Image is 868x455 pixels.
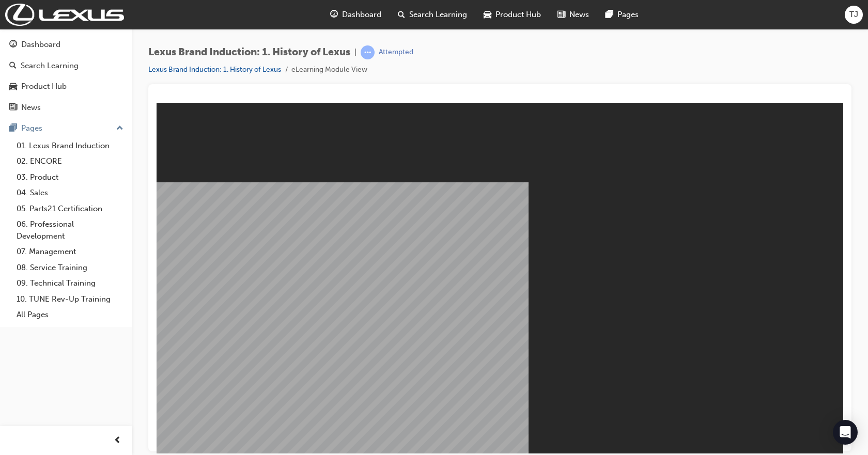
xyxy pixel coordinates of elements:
[116,122,123,135] span: up-icon
[484,8,491,21] span: car-icon
[845,6,863,24] button: TJ
[12,185,128,201] a: 04. Sales
[12,275,128,291] a: 09. Technical Training
[9,61,17,71] span: search-icon
[12,169,128,185] a: 03. Product
[21,60,79,72] div: Search Learning
[606,8,613,21] span: pages-icon
[12,260,128,276] a: 08. Service Training
[390,4,475,25] a: search-iconSearch Learning
[379,48,413,57] div: Attempted
[617,9,639,21] span: Pages
[849,9,858,21] span: TJ
[4,35,128,54] a: Dashboard
[549,4,597,25] a: news-iconNews
[21,81,67,92] div: Product Hub
[4,119,128,138] button: Pages
[9,124,17,133] span: pages-icon
[21,102,41,114] div: News
[495,9,541,21] span: Product Hub
[4,33,128,119] button: DashboardSearch LearningProduct HubNews
[148,65,281,74] a: Lexus Brand Induction: 1. History of Lexus
[12,216,128,244] a: 06. Professional Development
[291,64,367,76] li: eLearning Module View
[4,77,128,96] a: Product Hub
[475,4,549,25] a: car-iconProduct Hub
[9,103,17,113] span: news-icon
[114,434,121,447] span: prev-icon
[12,307,128,323] a: All Pages
[12,244,128,260] a: 07. Management
[9,82,17,91] span: car-icon
[12,201,128,217] a: 05. Parts21 Certification
[833,420,858,445] div: Open Intercom Messenger
[5,4,124,26] img: Trak
[409,9,467,21] span: Search Learning
[342,9,381,21] span: Dashboard
[9,40,17,50] span: guage-icon
[4,98,128,117] a: News
[21,122,42,134] div: Pages
[322,4,390,25] a: guage-iconDashboard
[12,138,128,154] a: 01. Lexus Brand Induction
[148,46,350,58] span: Lexus Brand Induction: 1. History of Lexus
[597,4,647,25] a: pages-iconPages
[354,46,357,58] span: |
[569,9,589,21] span: News
[330,8,338,21] span: guage-icon
[12,291,128,307] a: 10. TUNE Rev-Up Training
[21,39,60,51] div: Dashboard
[557,8,565,21] span: news-icon
[361,45,375,59] span: learningRecordVerb_ATTEMPT-icon
[4,56,128,75] a: Search Learning
[398,8,405,21] span: search-icon
[12,153,128,169] a: 02. ENCORE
